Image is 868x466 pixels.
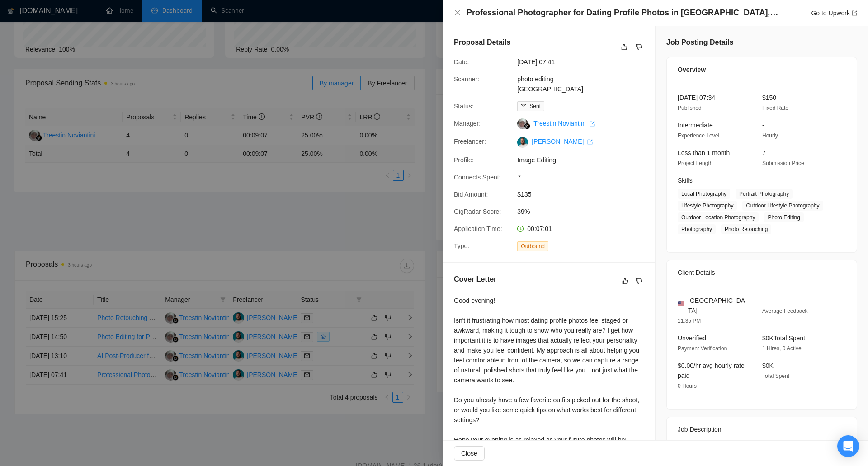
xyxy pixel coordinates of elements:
span: Profile: [454,156,474,164]
span: Status: [454,103,474,110]
span: $135 [517,189,653,199]
span: Published [678,105,702,111]
span: Local Photography [678,189,730,199]
span: close [454,9,461,16]
span: like [621,43,627,51]
span: Outdoor Lifestyle Photography [742,201,823,211]
span: Overview [678,65,706,75]
span: Portrait Photography [736,189,793,199]
span: 1 Hires, 0 Active [762,345,802,352]
span: 7 [762,149,766,156]
span: 0 Hours [678,383,697,389]
span: Type: [454,242,469,249]
span: mail [521,104,526,109]
span: - [762,122,764,129]
span: - [762,297,764,304]
span: Sent [529,103,541,109]
span: GigRadar Score: [454,208,501,215]
span: Freelancer: [454,138,486,145]
span: $0K [762,362,774,369]
span: Photo Retouching [721,224,771,234]
img: c1YVStGkztWlVidT4qa5zLpYnvaaArteLSXMdjVSIk0IznvvbhYJFK71Gv4MVdwRtA [517,137,528,148]
span: Total Spent [762,373,789,379]
span: Average Feedback [762,308,808,314]
span: Less than 1 month [678,149,730,156]
button: like [620,276,631,287]
span: Outdoor Location Photography [678,212,759,222]
span: Scanner: [454,75,479,83]
span: export [852,10,857,16]
span: 00:07:01 [527,225,552,232]
span: Payment Verification [678,345,727,352]
div: Good evening! Isn't it frustrating how most dating profile photos feel staged or awkward, making ... [454,296,644,445]
span: [DATE] 07:41 [517,57,653,67]
span: Date: [454,58,469,66]
span: Photography [678,224,716,234]
span: Skills [678,177,693,184]
img: 🇺🇸 [678,301,684,307]
span: Image Editing [517,155,653,165]
h5: Cover Letter [454,274,496,285]
span: Bid Amount: [454,191,488,198]
span: Intermediate [678,122,713,129]
img: gigradar-bm.png [524,123,530,129]
span: [DATE] 07:34 [678,94,715,101]
span: Close [461,448,477,458]
span: Hourly [762,132,778,139]
span: $0.00/hr avg hourly rate paid [678,362,745,379]
span: clock-circle [517,226,524,232]
span: [GEOGRAPHIC_DATA] [688,296,748,315]
span: Connects Spent: [454,174,501,181]
span: $150 [762,94,776,101]
a: [PERSON_NAME] export [532,138,593,145]
span: Photo Editing [764,212,803,222]
span: Outbound [517,241,548,251]
div: Client Details [678,260,846,285]
span: Submission Price [762,160,804,166]
span: 11:35 PM [678,318,701,324]
h4: Professional Photographer for Dating Profile Photos in [GEOGRAPHIC_DATA], [GEOGRAPHIC_DATA] [467,7,778,19]
span: 39% [517,207,653,217]
a: Go to Upworkexport [811,9,857,17]
span: Project Length [678,160,712,166]
span: Fixed Rate [762,105,788,111]
span: like [622,278,628,285]
span: dislike [636,43,642,51]
span: $0K Total Spent [762,334,805,342]
a: Treestin Noviantini export [533,120,594,127]
span: Application Time: [454,225,502,232]
div: Job Description [678,417,846,442]
span: 7 [517,172,653,182]
h5: Proposal Details [454,37,510,48]
span: export [590,121,595,127]
h5: Job Posting Details [666,37,733,48]
span: Experience Level [678,132,719,139]
button: Close [454,9,461,17]
span: Lifestyle Photography [678,201,737,211]
button: dislike [633,42,644,52]
button: like [619,42,630,52]
span: Unverified [678,334,706,342]
span: export [587,139,593,145]
span: dislike [636,278,642,285]
div: Open Intercom Messenger [837,435,859,457]
a: photo editing [GEOGRAPHIC_DATA] [517,75,583,93]
span: Manager: [454,120,481,127]
button: dislike [633,276,644,287]
button: Close [454,446,485,461]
